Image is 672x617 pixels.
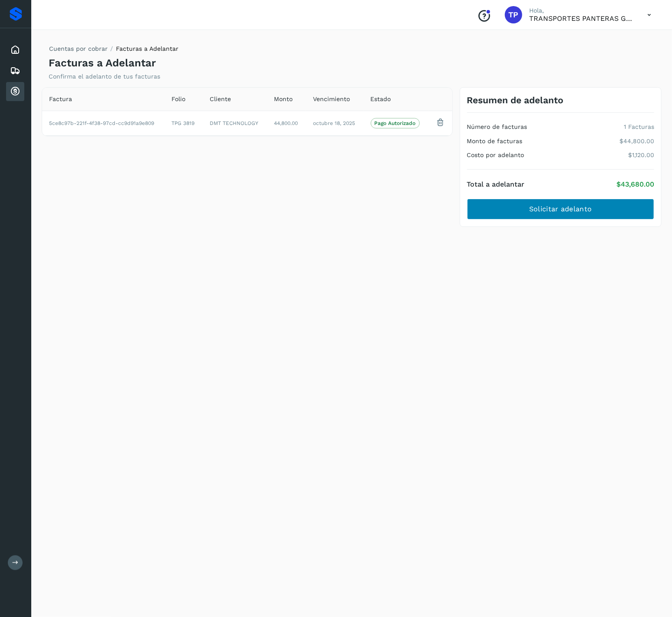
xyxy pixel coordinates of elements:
span: Solicitar adelanto [529,204,592,214]
p: $43,680.00 [616,180,654,188]
p: TRANSPORTES PANTERAS GAPO S.A. DE C.V. [529,14,633,23]
button: Solicitar adelanto [467,199,654,220]
td: 5ce8c97b-221f-4f38-97cd-cc9d91a9e809 [42,111,165,135]
p: 1 Facturas [624,123,654,131]
div: Embarques [6,61,24,80]
p: Hola, [529,7,633,14]
p: $44,800.00 [619,138,654,145]
span: octubre 18, 2025 [313,120,355,126]
div: Inicio [6,40,24,59]
span: Vencimiento [313,95,350,104]
span: Factura [49,95,72,104]
h4: Número de facturas [467,123,527,131]
h4: Facturas a Adelantar [49,57,156,69]
span: 44,800.00 [274,120,298,126]
span: Estado [371,95,391,104]
nav: breadcrumb [49,44,178,57]
a: Cuentas por cobrar [49,45,108,52]
td: DMT TECHNOLOGY [203,111,267,135]
div: Cuentas por cobrar [6,82,24,101]
p: Pago Autorizado [375,120,416,126]
h4: Total a adelantar [467,180,525,188]
p: $1,120.00 [628,151,654,159]
h4: Costo por adelanto [467,151,524,159]
span: Monto [274,95,293,104]
h4: Monto de facturas [467,138,523,145]
td: TPG 3819 [165,111,203,135]
p: Confirma el adelanto de tus facturas [49,73,160,80]
h3: Resumen de adelanto [467,95,564,105]
span: Cliente [210,95,231,104]
span: Folio [171,95,185,104]
span: Facturas a Adelantar [116,45,178,52]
